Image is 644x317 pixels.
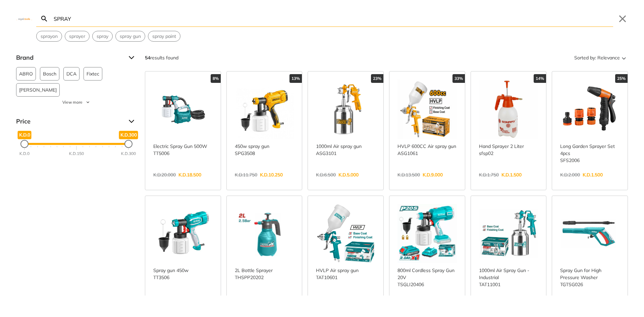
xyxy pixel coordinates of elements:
[597,52,620,63] span: Relevance
[16,83,60,97] button: [PERSON_NAME]
[40,15,48,23] svg: Search
[211,74,221,83] div: 8%
[20,140,29,148] div: Minimum Price
[36,31,62,42] div: Suggestion: sprayon
[92,31,113,42] div: Suggestion: spray
[69,151,84,157] div: K.D.150
[115,31,145,42] div: Suggestion: spray gun
[41,33,58,40] span: sprayon
[145,52,178,63] div: results found
[87,67,99,80] span: Fixtec
[121,151,136,157] div: K.D.300
[19,84,57,96] span: [PERSON_NAME]
[66,67,76,80] span: DCA
[617,13,628,24] button: Close
[97,33,108,40] span: spray
[16,116,123,127] span: Price
[84,67,102,81] button: Fixtec
[19,67,33,80] span: ABRO
[16,99,137,105] button: View more
[145,55,150,61] strong: 54
[16,67,36,81] button: ABRO
[16,52,123,63] span: Brand
[452,74,465,83] div: 33%
[124,140,132,148] div: Maximum Price
[620,54,628,62] svg: Sort
[16,17,32,20] img: Close
[615,74,628,83] div: 25%
[152,33,176,40] span: spray paint
[52,11,613,27] input: Search…
[69,33,85,40] span: sprayer
[43,67,56,80] span: Bosch
[93,31,112,41] button: Select suggestion: spray
[62,99,83,105] span: View more
[37,31,62,41] button: Select suggestion: sprayon
[65,31,90,42] div: Suggestion: sprayer
[120,33,141,40] span: spray gun
[63,67,79,81] button: DCA
[40,67,59,81] button: Bosch
[573,52,628,63] button: Sorted by:Relevance Sort
[116,31,145,41] button: Select suggestion: spray gun
[534,74,546,83] div: 14%
[148,31,180,41] button: Select suggestion: spray paint
[65,31,89,41] button: Select suggestion: sprayer
[19,151,30,157] div: K.D.0
[371,74,383,83] div: 23%
[148,31,180,42] div: Suggestion: spray paint
[289,74,302,83] div: 13%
